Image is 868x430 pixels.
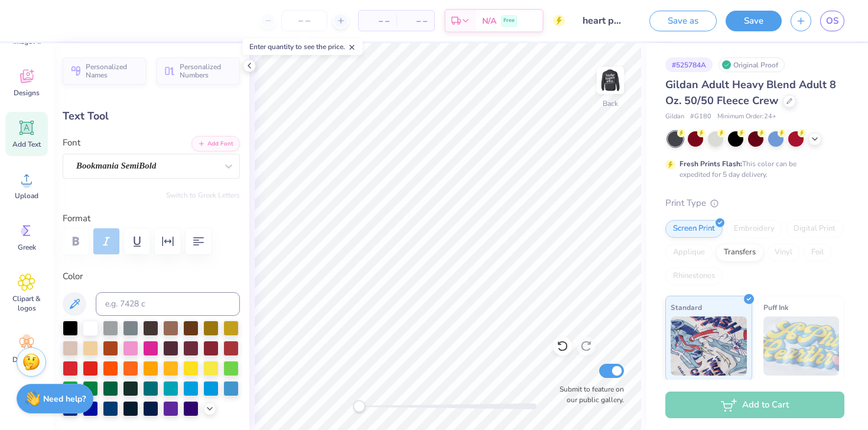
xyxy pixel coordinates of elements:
span: Upload [15,191,38,201]
button: Save as [649,11,717,31]
div: Vinyl [767,244,800,261]
div: Digital Print [786,220,843,238]
span: Free [503,17,515,25]
span: Gildan [665,112,684,122]
div: Accessibility label [353,400,365,412]
img: Puff Ink [763,316,840,376]
button: Save [726,11,782,31]
strong: Need help? [43,393,86,405]
label: Font [63,136,80,150]
span: – – [366,15,389,27]
button: Personalized Names [63,57,146,85]
span: Gildan Adult Heavy Blend Adult 8 Oz. 50/50 Fleece Crew [665,77,836,108]
a: OS [820,11,844,31]
div: Back [603,98,618,109]
img: Back [599,69,622,92]
div: Rhinestones [665,267,723,285]
input: e.g. 7428 c [96,292,240,316]
span: # G180 [690,112,711,122]
div: Applique [665,244,713,261]
span: Greek [18,243,36,252]
input: – – [281,10,327,31]
img: Standard [671,316,747,376]
span: N/A [482,15,496,27]
div: Transfers [716,244,763,261]
span: Decorate [12,355,41,364]
span: Standard [671,301,702,313]
span: Puff Ink [763,301,788,313]
span: Personalized Names [86,63,139,79]
span: Clipart & logos [7,294,46,313]
span: – – [404,15,427,27]
span: Minimum Order: 24 + [717,112,776,122]
label: Color [63,270,240,283]
strong: Fresh Prints Flash: [680,159,742,169]
div: Text Tool [63,108,240,124]
div: Original Proof [719,57,785,72]
div: Foil [804,244,831,261]
label: Submit to feature on our public gallery. [553,384,624,405]
button: Switch to Greek Letters [166,190,240,200]
div: Print Type [665,196,844,210]
span: Add Text [12,140,41,149]
div: Embroidery [726,220,782,238]
button: Personalized Numbers [157,57,240,85]
label: Format [63,212,240,225]
span: OS [826,14,838,28]
div: This color can be expedited for 5 day delivery. [680,159,825,180]
span: Designs [14,88,40,98]
div: Enter quantity to see the price. [243,38,363,55]
div: # 525784A [665,57,713,72]
div: Screen Print [665,220,723,238]
span: Personalized Numbers [180,63,233,79]
button: Add Font [191,136,240,151]
input: Untitled Design [574,9,632,33]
